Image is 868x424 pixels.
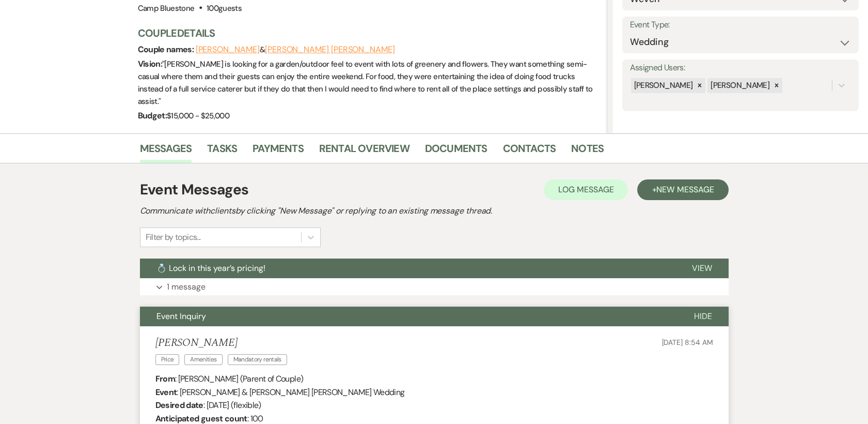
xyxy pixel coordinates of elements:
[156,263,265,274] span: 💍 Lock in this year’s pricing!
[140,179,249,201] h1: Event Messages
[631,78,695,93] div: [PERSON_NAME]
[707,78,771,93] div: [PERSON_NAME]
[265,46,395,54] button: [PERSON_NAME] [PERSON_NAME]
[637,179,728,200] button: +New Message
[138,3,195,13] span: Camp Bluestone
[138,58,163,69] span: Vision:
[138,110,167,121] span: Budget:
[140,278,729,296] button: 1 message
[155,373,175,384] b: From
[138,26,597,40] h3: Couple Details
[503,140,556,163] a: Contacts
[167,280,206,294] p: 1 message
[694,311,712,322] span: Hide
[167,111,229,121] span: $15,000 - $25,000
[692,263,712,274] span: View
[630,18,851,33] label: Event Type:
[155,387,177,398] b: Event
[571,140,604,163] a: Notes
[252,140,304,163] a: Payments
[196,46,260,54] button: [PERSON_NAME]
[140,307,677,326] button: Event Inquiry
[656,184,714,195] span: New Message
[228,354,287,365] span: Mandatory rentals
[207,140,237,163] a: Tasks
[319,140,409,163] a: Rental Overview
[140,205,729,217] h2: Communicate with clients by clicking "New Message" or replying to an existing message thread.
[675,259,729,278] button: View
[140,140,192,163] a: Messages
[661,338,713,347] span: [DATE] 8:54 AM
[138,59,593,107] span: " [PERSON_NAME] is looking for a garden/outdoor feel to event with lots of greenery and flowers. ...
[140,259,675,278] button: 💍 Lock in this year’s pricing!
[677,307,729,326] button: Hide
[155,354,180,365] span: Price
[155,400,203,411] b: Desired date
[207,3,242,13] span: 100 guests
[146,231,201,244] div: Filter by topics...
[544,179,628,200] button: Log Message
[155,413,247,424] b: Anticipated guest count
[630,60,851,75] label: Assigned Users:
[196,44,395,55] span: &
[138,44,196,55] span: Couple names:
[558,184,613,195] span: Log Message
[156,311,206,322] span: Event Inquiry
[155,337,292,350] h5: [PERSON_NAME]
[184,354,222,365] span: Amenities
[425,140,487,163] a: Documents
